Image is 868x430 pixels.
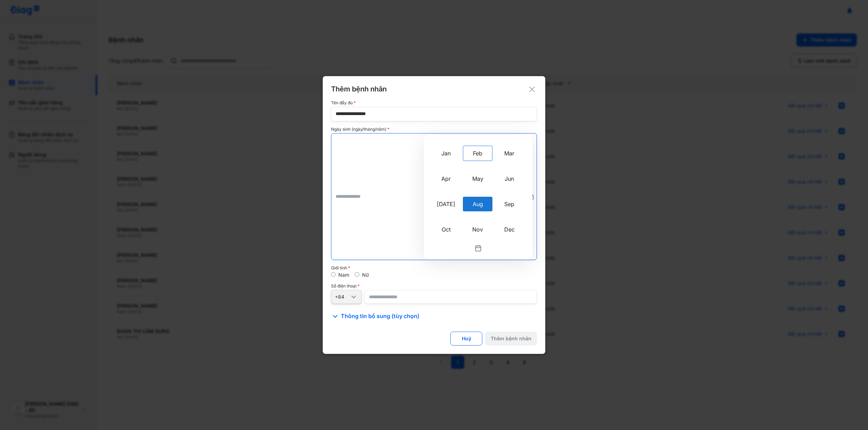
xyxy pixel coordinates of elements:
div: Giới tính [331,266,537,270]
div: [DATE] [431,197,461,211]
div: Số điện thoại [331,284,537,289]
div: Jun [495,171,524,186]
div: Ngày sinh (ngày/tháng/năm) [331,127,537,132]
input: Previous monthOpen months overlayJanFebMarAprMayJun[DATE]AugSepOctNovDecToggle overlayOpen years ... [336,190,421,203]
div: Feb [463,146,492,161]
label: Nữ [362,272,369,278]
div: Tên đầy đủ [331,100,537,105]
div: Thêm bệnh nhân [491,335,531,342]
div: Apr [431,171,461,186]
div: Thêm bệnh nhân [331,84,537,94]
div: Mar [495,146,524,161]
button: Huỷ [450,332,482,346]
div: Sep [495,197,524,211]
div: Jan [431,146,461,161]
div: +84 [335,294,349,300]
div: May [463,171,492,186]
div: Oct [431,222,461,237]
label: Nam [338,272,349,278]
button: Toggle overlay [430,242,526,254]
div: Aug [463,197,492,211]
div: Nov [463,222,492,237]
div: Dec [495,222,524,237]
button: Thêm bệnh nhân [485,332,537,346]
span: Thông tin bổ sung (tùy chọn) [341,312,419,321]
